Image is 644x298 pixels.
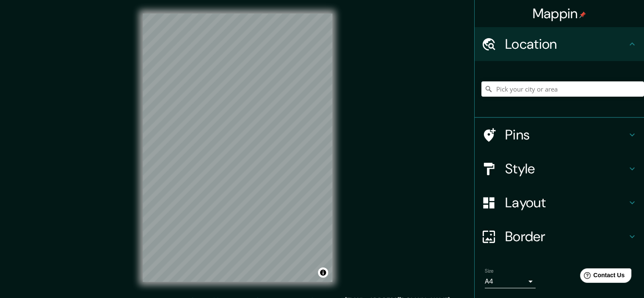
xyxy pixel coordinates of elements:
canvas: Map [143,14,332,282]
input: Pick your city or area [481,81,644,97]
button: Toggle attribution [318,267,328,278]
div: Pins [475,118,644,152]
h4: Border [505,228,627,245]
img: pin-icon.png [579,11,586,18]
div: Layout [475,186,644,220]
h4: Pins [505,126,627,143]
h4: Style [505,160,627,177]
h4: Layout [505,194,627,211]
div: Location [475,27,644,61]
label: Size [485,267,494,275]
div: A4 [485,275,536,288]
div: Border [475,220,644,253]
iframe: Help widget launcher [569,265,635,289]
h4: Location [505,36,627,53]
div: Style [475,152,644,186]
h4: Mappin [533,5,586,22]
